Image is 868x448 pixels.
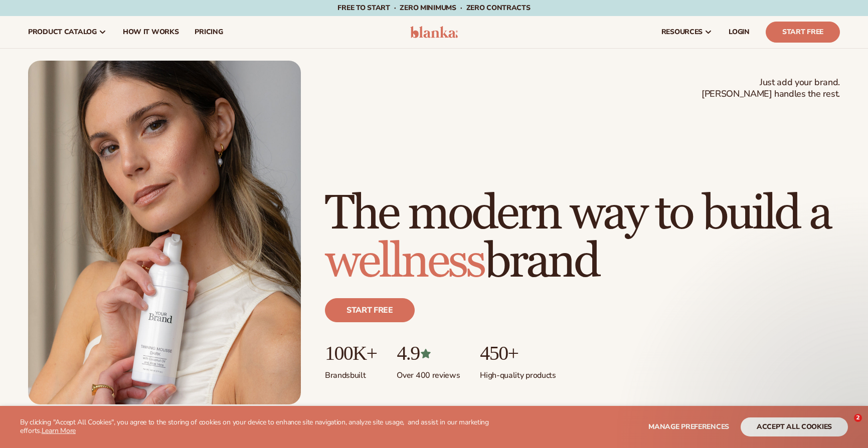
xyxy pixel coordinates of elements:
[397,364,460,381] p: Over 400 reviews
[648,417,729,436] button: Manage preferences
[337,3,530,13] span: Free to start · ZERO minimums · ZERO contracts
[325,190,840,286] h1: The modern way to build a brand
[20,418,515,435] p: By clicking "Accept All Cookies", you agree to the storing of cookies on your device to enhance s...
[20,16,115,48] a: product catalog
[480,342,556,364] p: 450+
[325,233,484,291] span: wellness
[721,16,758,48] a: LOGIN
[42,426,76,435] a: Learn More
[28,61,301,404] img: Female holding tanning mousse.
[702,77,840,100] span: Just add your brand. [PERSON_NAME] handles the rest.
[480,364,556,381] p: High-quality products
[195,28,223,36] span: pricing
[28,28,97,36] span: product catalog
[325,298,415,322] a: Start free
[410,26,458,38] img: logo
[766,22,840,43] a: Start Free
[661,28,703,36] span: resources
[325,364,377,381] p: Brands built
[854,414,862,422] span: 2
[833,414,857,438] iframe: Intercom live chat
[397,342,460,364] p: 4.9
[115,16,187,48] a: How It Works
[653,16,721,48] a: resources
[123,28,179,36] span: How It Works
[187,16,231,48] a: pricing
[729,28,750,36] span: LOGIN
[648,422,729,431] span: Manage preferences
[741,417,848,436] button: accept all cookies
[325,342,377,364] p: 100K+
